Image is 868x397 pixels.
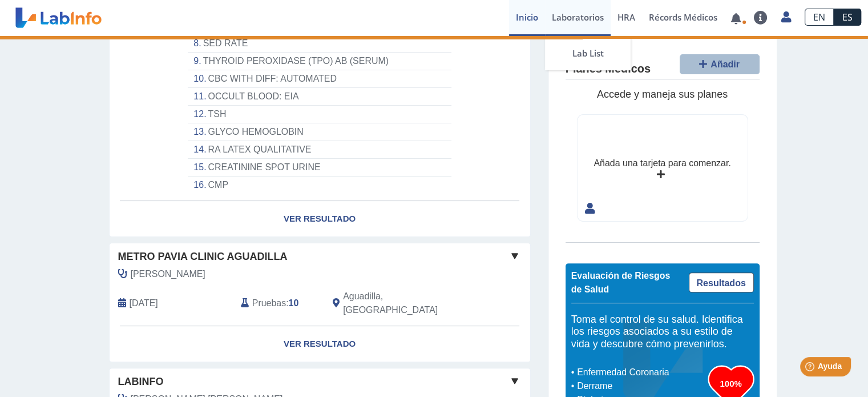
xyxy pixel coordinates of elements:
[545,36,631,70] a: Lab List
[188,88,451,106] li: OCCULT BLOOD: EIA
[766,352,855,384] iframe: Help widget launcher
[188,70,451,88] li: CBC WITH DIFF: AUTOMATED
[188,35,451,53] li: SED RATE
[594,157,730,170] div: Añada una tarjeta para comenzar.
[188,53,451,70] li: THYROID PEROXIDASE (TPO) AB (SERUM)
[343,290,469,317] span: Aguadilla, PR
[110,326,530,362] a: Ver Resultado
[597,89,728,100] span: Accede y maneja sus planes
[131,267,205,281] span: Martinez, Carlos
[617,11,635,23] span: HRA
[689,272,754,292] a: Resultados
[571,314,754,351] h5: Toma el control de su salud. Identifica los riesgos asociados a su estilo de vida y descubre cómo...
[130,296,158,310] span: 2022-06-30
[574,379,708,393] li: Derrame
[571,271,671,294] span: Evaluación de Riesgos de Salud
[188,141,451,159] li: RA LATEX QUALITATIVE
[188,106,451,123] li: TSH
[289,298,299,308] b: 10
[118,374,164,390] span: labinfo
[188,123,451,141] li: GLYCO HEMOGLOBIN
[188,177,451,194] li: CMP
[710,59,740,69] span: Añadir
[232,290,324,317] div: :
[110,201,530,237] a: Ver Resultado
[188,159,451,177] li: CREATININE SPOT URINE
[680,54,760,74] button: Añadir
[708,376,754,391] h3: 100%
[574,366,708,379] li: Enfermedad Coronaria
[252,296,286,310] span: Pruebas
[834,9,861,26] a: ES
[118,249,288,264] span: Metro Pavia Clinic Aguadilla
[805,9,834,26] a: EN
